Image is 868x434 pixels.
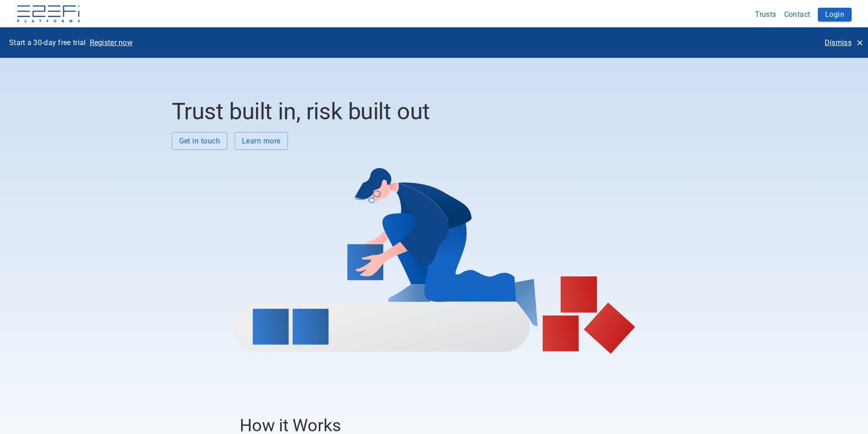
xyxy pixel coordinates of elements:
button: Learn more [235,132,288,150]
button: Dismiss [821,35,866,51]
p: Start a 30-day free trial [9,37,86,48]
p: Register now [90,37,133,48]
button: Get in touch [172,132,228,150]
h2: Trust built in, risk built out [172,98,697,125]
button: Register now [86,35,137,51]
p: Dismiss [825,37,852,48]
